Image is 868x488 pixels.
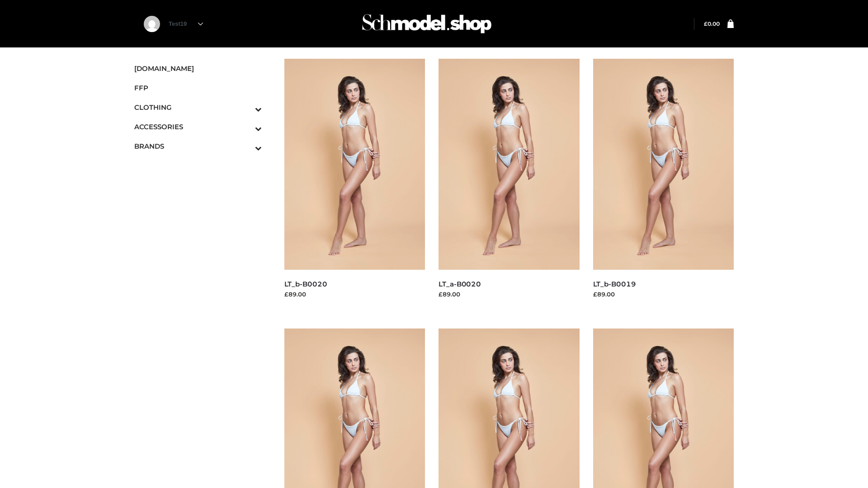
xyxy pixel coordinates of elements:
span: [DOMAIN_NAME] [134,63,262,74]
img: Schmodel Admin 964 [359,6,495,42]
bdi: 0.00 [704,20,720,27]
span: ACCESSORIES [134,122,262,132]
a: Read more [593,300,627,307]
a: LT_b-B0019 [593,280,636,288]
button: Toggle Submenu [230,117,262,136]
a: BRANDSToggle Submenu [134,136,262,156]
div: £89.00 [439,290,580,299]
div: £89.00 [593,290,734,299]
span: BRANDS [134,141,262,151]
div: £89.00 [284,290,425,299]
button: Toggle Submenu [230,136,262,156]
a: FFP [134,78,262,98]
a: [DOMAIN_NAME] [134,59,262,78]
a: ACCESSORIESToggle Submenu [134,117,262,136]
a: Read more [439,300,472,307]
a: Test19 [169,20,203,27]
a: CLOTHINGToggle Submenu [134,98,262,117]
a: LT_b-B0020 [284,280,327,288]
span: £ [704,20,708,27]
span: FFP [134,83,262,93]
a: LT_a-B0020 [439,280,481,288]
a: £0.00 [704,20,720,27]
button: Toggle Submenu [230,98,262,117]
a: Read more [284,300,318,307]
span: CLOTHING [134,102,262,113]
